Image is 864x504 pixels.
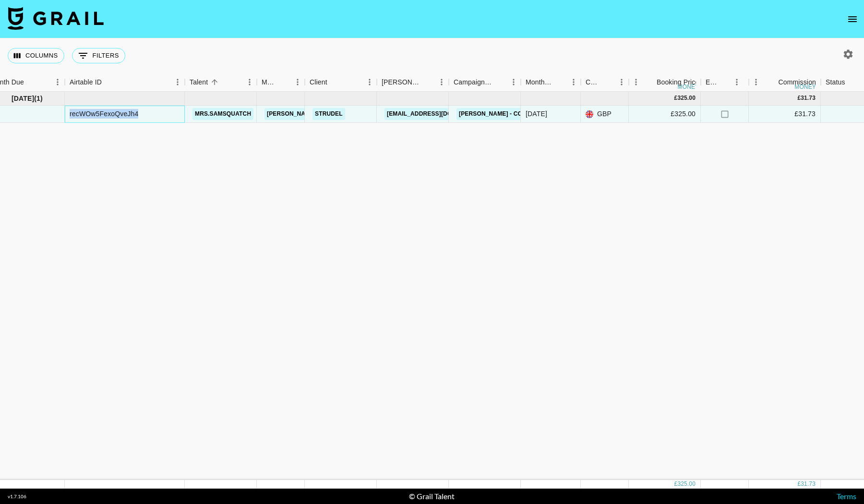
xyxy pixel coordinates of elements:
div: £31.73 [749,106,821,123]
div: money [794,84,816,90]
button: Sort [601,75,614,89]
div: [PERSON_NAME] [382,73,421,92]
a: [PERSON_NAME] - Cold [456,108,532,120]
button: Select columns [8,48,64,63]
button: Menu [242,75,257,89]
button: Sort [24,75,37,89]
div: Oct '25 [526,109,547,119]
button: Sort [493,75,506,89]
div: © Grail Talent [409,492,455,501]
button: Menu [749,75,763,89]
div: Expenses: Remove Commission? [706,73,719,92]
a: Terms [837,492,856,501]
button: Menu [506,75,521,89]
button: Menu [434,75,449,89]
div: 31.73 [801,480,816,488]
a: [EMAIL_ADDRESS][DOMAIN_NAME] [384,108,492,120]
div: Manager [262,73,277,92]
button: Sort [327,75,341,89]
div: Airtable ID [70,73,102,92]
button: Menu [629,75,643,89]
div: recWOw5FexoQveJh4 [70,109,138,119]
div: £ [797,480,801,488]
button: Menu [614,75,629,89]
button: Show filters [72,48,125,63]
div: Booking Price [657,73,699,92]
div: Status [826,73,845,92]
div: 325.00 [677,94,696,102]
div: Booker [377,73,449,92]
div: Month Due [526,73,553,92]
div: Client [305,73,377,92]
div: Currency [586,73,601,92]
button: Sort [421,75,434,89]
button: Sort [102,75,115,89]
button: Sort [765,75,778,89]
div: Talent [190,73,208,92]
button: Sort [208,75,221,89]
div: £325.00 [629,106,701,123]
button: Menu [566,75,581,89]
button: Sort [643,75,657,89]
div: £ [797,94,801,102]
div: Expenses: Remove Commission? [701,73,749,92]
button: open drawer [843,10,862,29]
div: v 1.7.106 [8,493,26,500]
span: ( 1 ) [34,94,43,103]
div: Month Due [521,73,581,92]
div: money [678,84,699,90]
button: Menu [730,75,744,89]
div: £ [674,480,678,488]
img: Grail Talent [8,7,104,30]
div: Commission [778,73,816,92]
button: Menu [170,75,185,89]
a: Strudel [312,108,345,120]
div: Client [310,73,327,92]
div: Manager [257,73,305,92]
button: Menu [290,75,305,89]
button: Sort [719,75,732,89]
div: 325.00 [677,480,696,488]
div: Currency [581,73,629,92]
button: Sort [553,75,566,89]
button: Sort [845,75,859,89]
div: GBP [581,106,629,123]
a: [PERSON_NAME][EMAIL_ADDRESS][PERSON_NAME][DOMAIN_NAME] [264,108,470,120]
div: Campaign (Type) [449,73,521,92]
div: 31.73 [801,94,816,102]
button: Menu [50,75,65,89]
button: Menu [362,75,377,89]
button: Sort [277,75,290,89]
span: [DATE] [12,94,34,103]
div: Talent [185,73,257,92]
div: Airtable ID [65,73,185,92]
div: Campaign (Type) [454,73,493,92]
a: mrs.samsquatch [192,108,253,120]
div: £ [674,94,678,102]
